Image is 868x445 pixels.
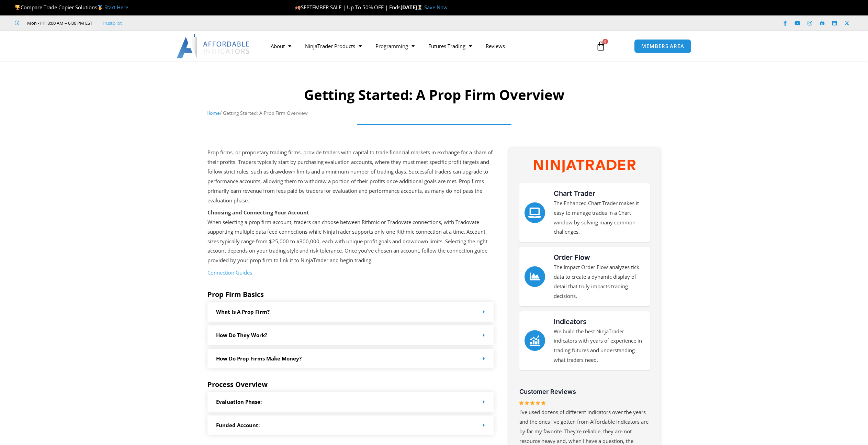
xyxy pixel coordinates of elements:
[298,38,369,54] a: NinjaTrader Products
[206,109,662,118] nav: Breadcrumb
[207,325,494,345] div: How Do they work?
[295,5,301,10] img: 🍂
[177,34,250,58] img: LogoAI | Affordable Indicators – NinjaTrader
[554,318,587,326] a: Indicators
[207,302,494,322] div: What is a prop firm?
[216,308,270,315] a: What is a prop firm?
[206,85,662,104] h1: Getting Started: A Prop Firm Overview
[602,39,608,44] span: 0
[98,5,103,10] img: 🥇
[104,4,128,11] a: Start Here
[519,388,650,396] h3: Customer Reviews
[525,266,545,287] a: Order Flow
[525,202,545,223] a: Chart Trader
[401,4,424,11] strong: [DATE]
[207,269,252,276] a: Connection Guides
[424,4,448,11] a: Save Now
[554,263,645,301] p: The Impact Order Flow analyzes tick data to create a dynamic display of detail that truly impacts...
[15,4,128,11] span: Compare Trade Copier Solutions
[206,110,220,116] a: Home
[554,189,595,198] a: Chart Trader
[207,380,494,389] h5: Process Overview
[25,19,92,27] span: Mon - Fri: 8:00 AM – 6:00 PM EST
[479,38,512,54] a: Reviews
[216,422,260,429] a: Funded Account:
[15,5,20,10] img: 🏆
[207,148,494,205] p: Prop firms, or proprietary trading firms, provide traders with capital to trade financial markets...
[207,290,494,299] h5: Prop Firm Basics
[421,38,479,54] a: Futures Trading
[207,415,494,435] div: Funded Account:
[554,253,590,262] a: Order Flow
[264,38,298,54] a: About
[295,4,401,11] span: SEPTEMBER SALE | Up To 50% OFF | Ends
[369,38,421,54] a: Programming
[525,330,545,351] a: Indicators
[207,209,309,216] strong: Choosing and Connecting Your Account
[264,38,588,54] nav: Menu
[207,208,494,265] p: When selecting a prop firm account, traders can choose between Rithmic or Tradovate connections, ...
[634,39,691,53] a: MEMBERS AREA
[102,19,122,27] a: Trustpilot
[216,332,267,338] a: How Do they work?
[207,392,494,412] div: Evaluation Phase:
[641,44,684,49] span: MEMBERS AREA
[417,5,422,10] img: ⌛
[216,398,262,405] a: Evaluation Phase:
[534,160,635,173] img: NinjaTrader Wordmark color RGB | Affordable Indicators – NinjaTrader
[554,327,645,365] p: We build the best NinjaTrader indicators with years of experience in trading futures and understa...
[554,199,645,237] p: The Enhanced Chart Trader makes it easy to manage trades in a Chart window by solving many common...
[586,36,616,56] a: 0
[207,349,494,368] div: How do Prop Firms make money?
[216,355,302,362] a: How do Prop Firms make money?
